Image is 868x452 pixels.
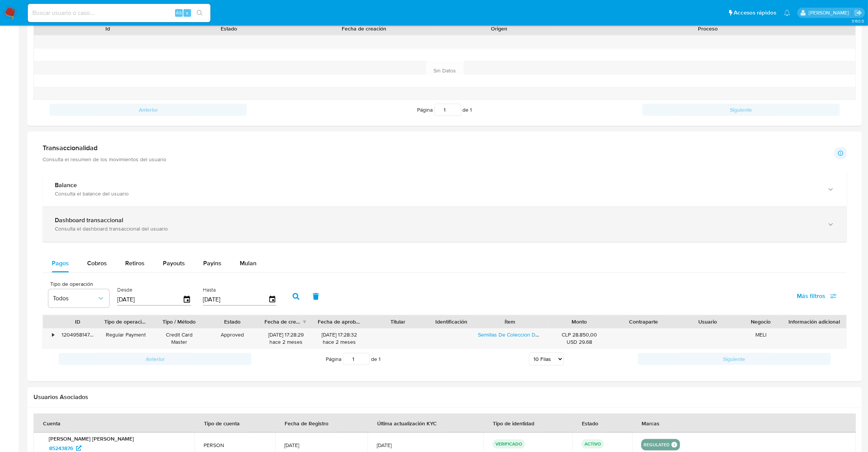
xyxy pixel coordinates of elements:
[852,18,864,24] span: 3.160.0
[417,104,472,116] span: Página de
[470,106,472,114] span: 1
[784,10,790,16] a: Notificaciones
[176,9,182,16] span: Alt
[854,9,862,17] a: Salir
[49,104,247,116] button: Anterior
[186,9,188,16] span: s
[28,8,210,18] input: Buscar usuario o caso...
[33,393,856,401] h2: Usuarios Asociados
[53,25,163,32] div: Id
[192,8,207,18] button: search-icon
[642,104,840,116] button: Siguiente
[444,25,555,32] div: Origen
[174,25,285,32] div: Estado
[734,9,776,17] span: Accesos rápidos
[809,9,852,16] p: agustina.godoy@mercadolibre.com
[565,25,850,32] div: Proceso
[295,25,433,32] div: Fecha de creación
